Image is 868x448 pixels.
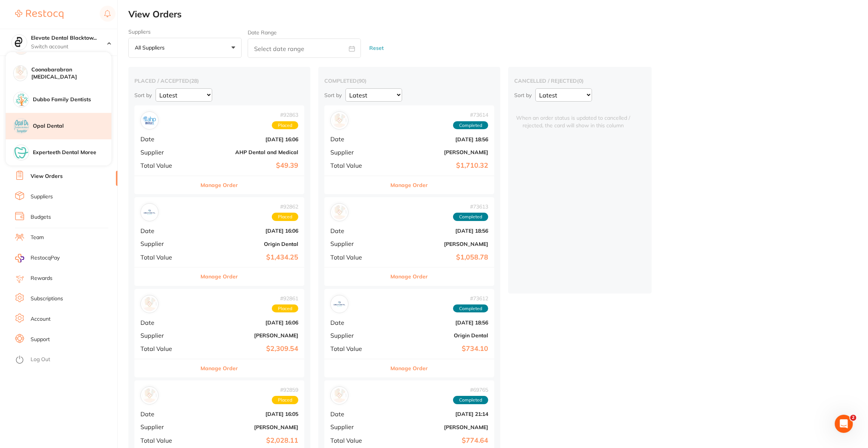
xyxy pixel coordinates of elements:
[330,162,381,169] span: Total Value
[330,319,381,326] span: Date
[14,92,29,107] img: Dubbo Family Dentists
[135,44,168,51] p: All suppliers
[332,388,347,403] img: Henry Schein Halas
[33,122,111,130] h4: Opal Dental
[14,66,27,79] img: Coonabarabran Dental Surgery
[197,332,298,338] b: [PERSON_NAME]
[387,228,488,234] b: [DATE] 18:56
[140,437,191,444] span: Total Value
[332,113,347,128] img: Henry Schein Halas
[272,396,298,404] span: Placed
[330,136,381,142] span: Date
[197,437,298,445] b: $2,028.11
[31,173,63,180] a: View Orders
[14,145,29,160] img: Experteeth Dental Moree
[134,77,304,84] h2: placed / accepted ( 28 )
[128,29,242,35] label: Suppliers
[387,149,488,155] b: [PERSON_NAME]
[15,10,63,19] img: Restocq Logo
[134,92,152,99] p: Sort by
[272,112,298,118] span: # 92863
[332,297,347,311] img: Origin Dental
[31,336,50,343] a: Support
[197,424,298,430] b: [PERSON_NAME]
[31,213,51,221] a: Budgets
[387,332,488,338] b: Origin Dental
[453,387,488,393] span: # 69765
[272,213,298,221] span: Placed
[453,213,488,221] span: Completed
[453,112,488,118] span: # 73614
[140,345,191,352] span: Total Value
[31,234,44,241] a: Team
[330,423,381,430] span: Supplier
[201,359,238,377] button: Manage Order
[330,240,381,247] span: Supplier
[453,204,488,210] span: # 73613
[514,92,532,99] p: Sort by
[197,253,298,261] b: $1,434.25
[387,136,488,142] b: [DATE] 18:56
[31,43,107,51] p: Switch account
[140,411,191,417] span: Date
[835,415,853,433] iframe: Intercom live chat
[15,354,115,366] button: Log Out
[31,193,53,201] a: Suppliers
[330,411,381,417] span: Date
[197,162,298,170] b: $49.39
[850,415,856,421] span: 2
[330,345,381,352] span: Total Value
[272,204,298,210] span: # 92862
[140,136,191,142] span: Date
[330,437,381,444] span: Total Value
[197,345,298,353] b: $2,309.54
[197,241,298,247] b: Origin Dental
[15,254,60,263] a: RestocqPay
[31,315,51,323] a: Account
[330,332,381,339] span: Supplier
[387,345,488,353] b: $734.10
[514,77,646,84] h2: cancelled / rejected ( 0 )
[197,411,298,417] b: [DATE] 16:05
[140,149,191,156] span: Supplier
[272,295,298,301] span: # 92861
[330,149,381,156] span: Supplier
[31,254,60,262] span: RestocqPay
[330,227,381,234] span: Date
[142,297,157,311] img: Henry Schein Halas
[140,423,191,430] span: Supplier
[391,267,428,286] button: Manage Order
[128,38,242,58] button: All suppliers
[31,295,63,303] a: Subscriptions
[140,240,191,247] span: Supplier
[453,121,488,130] span: Completed
[197,320,298,326] b: [DATE] 16:06
[142,113,157,128] img: AHP Dental and Medical
[387,411,488,417] b: [DATE] 21:14
[332,205,347,219] img: Adam Dental
[514,105,632,129] span: When an order status is updated to cancelled / rejected, the card will show in this column
[12,35,27,50] img: Elevate Dental Blacktown
[140,332,191,339] span: Supplier
[33,96,111,104] h4: Dubbo Family Dentists
[201,176,238,194] button: Manage Order
[387,424,488,430] b: [PERSON_NAME]
[134,289,304,378] div: Henry Schein Halas#92861PlacedDate[DATE] 16:06Supplier[PERSON_NAME]Total Value$2,309.54Manage Order
[140,227,191,234] span: Date
[140,319,191,326] span: Date
[387,253,488,261] b: $1,058.78
[453,396,488,404] span: Completed
[324,92,342,99] p: Sort by
[33,149,111,156] h4: Experteeth Dental Moree
[15,6,63,23] a: Restocq Logo
[387,437,488,445] b: $774.64
[14,119,29,134] img: Opal Dental
[142,388,157,403] img: Adam Dental
[134,105,304,194] div: AHP Dental and Medical#92863PlacedDate[DATE] 16:06SupplierAHP Dental and MedicalTotal Value$49.39...
[387,241,488,247] b: [PERSON_NAME]
[31,34,107,42] h4: Elevate Dental Blacktown
[453,295,488,301] span: # 73612
[31,275,52,282] a: Rewards
[248,29,277,36] label: Date Range
[134,197,304,286] div: Origin Dental#92862PlacedDate[DATE] 16:06SupplierOrigin DentalTotal Value$1,434.25Manage Order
